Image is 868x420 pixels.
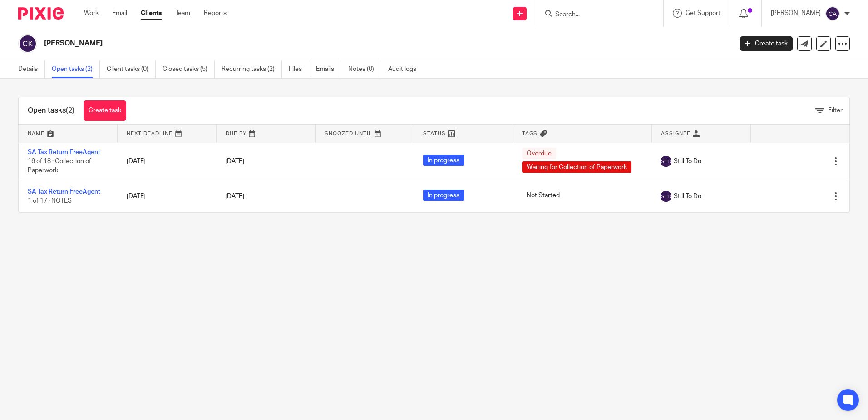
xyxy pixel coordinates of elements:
a: Client tasks (0) [107,60,156,78]
td: [DATE] [118,180,217,212]
a: Clients [141,9,162,18]
span: Still To Do [674,192,701,201]
img: svg%3E [661,191,671,202]
a: SA Tax Return FreeAgent [28,149,100,155]
a: Files [289,60,309,78]
a: Team [175,9,190,18]
span: Not Started [522,190,564,201]
span: Status [423,131,446,136]
a: SA Tax Return FreeAgent [28,189,100,195]
a: Work [84,9,99,18]
img: svg%3E [825,6,840,21]
a: Audit logs [388,60,423,78]
img: Pixie [18,7,64,20]
span: In progress [423,155,464,166]
a: Open tasks (2) [52,60,100,78]
a: Reports [204,9,227,18]
td: [DATE] [118,143,217,180]
input: Search [554,11,636,19]
span: Snoozed Until [325,131,372,136]
span: Get Support [686,10,720,16]
p: [PERSON_NAME] [771,9,821,18]
span: [DATE] [225,158,244,165]
span: Filter [828,107,843,114]
a: Closed tasks (5) [163,60,215,78]
span: 1 of 17 · NOTES [28,198,72,204]
span: Waiting for Collection of Paperwork [522,161,631,173]
h1: Open tasks [28,106,74,115]
span: Still To Do [674,157,701,166]
span: In progress [423,190,464,201]
span: (2) [66,107,74,114]
a: Create task [84,100,126,121]
span: Tags [522,131,538,136]
a: Email [112,9,127,18]
img: svg%3E [18,34,37,53]
a: Emails [316,60,341,78]
span: [DATE] [225,193,244,200]
span: 16 of 18 · Collection of Paperwork [28,158,91,174]
a: Notes (0) [348,60,381,78]
a: Recurring tasks (2) [222,60,282,78]
img: svg%3E [661,156,671,167]
a: Details [18,60,45,78]
h2: [PERSON_NAME] [44,39,590,48]
a: Create task [740,36,793,51]
span: Overdue [522,148,556,159]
